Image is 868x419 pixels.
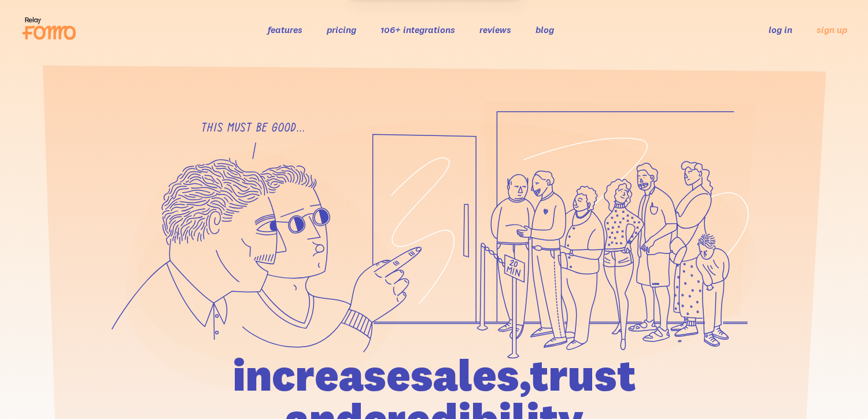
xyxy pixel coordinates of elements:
[535,24,554,35] a: blog
[381,24,455,35] a: 106+ integrations
[268,24,302,35] a: features
[769,24,792,35] a: log in
[327,24,356,35] a: pricing
[817,24,847,36] a: sign up
[479,24,511,35] a: reviews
